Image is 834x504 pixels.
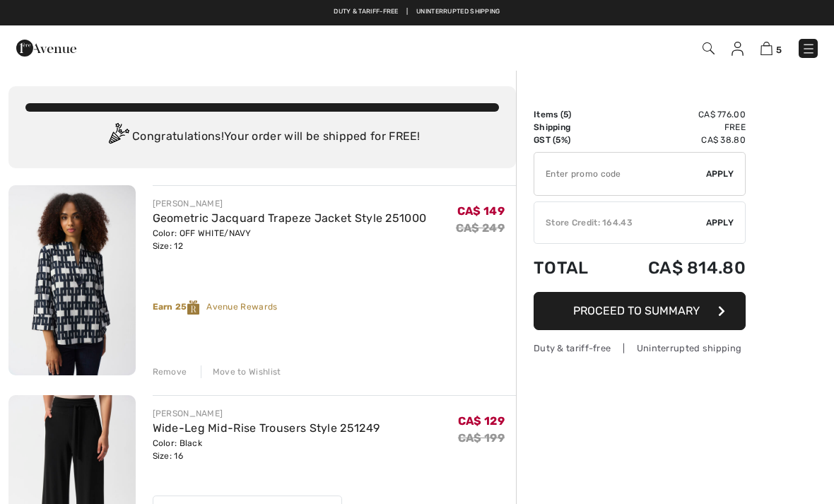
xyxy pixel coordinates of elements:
img: Menu [801,42,816,56]
div: [PERSON_NAME] [153,197,427,210]
s: CA$ 249 [456,221,505,235]
img: Search [703,42,715,54]
div: Color: OFF WHITE/NAVY Size: 12 [153,227,427,252]
td: CA$ 814.80 [610,244,746,292]
div: Move to Wishlist [201,365,281,378]
td: Shipping [534,121,610,134]
img: My Info [732,42,744,56]
button: Proceed to Summary [534,292,746,330]
s: CA$ 199 [458,431,505,445]
div: Remove [153,365,187,378]
div: Store Credit: 164.43 [534,216,706,229]
img: 1ère Avenue [16,34,76,62]
td: Free [610,121,746,134]
div: Duty & tariff-free | Uninterrupted shipping [534,341,746,355]
span: Proceed to Summary [573,304,700,317]
td: Items ( ) [534,108,610,121]
img: Congratulation2.svg [104,123,132,151]
img: Shopping Bag [760,42,773,55]
span: Apply [706,168,734,180]
td: CA$ 776.00 [610,108,746,121]
span: 5 [563,110,568,119]
div: Congratulations! Your order will be shipped for FREE! [25,123,499,151]
span: 5 [776,45,782,55]
a: 5 [760,40,782,57]
strong: Earn 25 [153,302,207,312]
input: Promo code [534,153,706,195]
td: Total [534,244,610,292]
img: Reward-Logo.svg [187,300,200,315]
td: CA$ 38.80 [610,134,746,146]
td: GST (5%) [534,134,610,146]
span: CA$ 149 [457,204,505,218]
div: Color: Black Size: 16 [153,437,380,462]
span: Apply [706,216,734,229]
div: [PERSON_NAME] [153,407,380,420]
a: Wide-Leg Mid-Rise Trousers Style 251249 [153,421,380,435]
img: Geometric Jacquard Trapeze Jacket Style 251000 [8,185,136,375]
span: CA$ 129 [458,414,505,428]
a: Geometric Jacquard Trapeze Jacket Style 251000 [153,211,427,225]
a: 1ère Avenue [16,40,76,54]
div: Avenue Rewards [153,300,517,315]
